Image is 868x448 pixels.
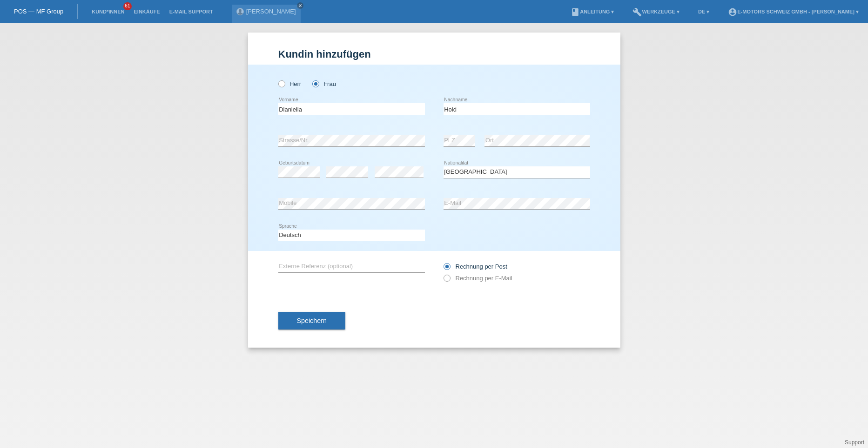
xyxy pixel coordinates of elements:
span: Speichern [297,317,327,324]
a: E-Mail Support [165,9,218,14]
a: POS — MF Group [14,8,63,15]
i: close [298,3,303,8]
label: Rechnung per Post [444,263,507,270]
label: Herr [278,80,302,87]
i: book [571,7,580,17]
i: account_circle [728,7,737,17]
input: Frau [312,80,318,86]
a: buildWerkzeuge ▾ [628,9,684,14]
h1: Kundin hinzufügen [278,48,590,60]
button: Speichern [278,312,345,329]
a: bookAnleitung ▾ [566,9,619,14]
a: Einkäufe [129,9,164,14]
a: [PERSON_NAME] [246,8,296,15]
a: account_circleE-Motors Schweiz GmbH - [PERSON_NAME] ▾ [723,9,863,14]
a: Support [845,439,864,446]
span: 61 [123,2,132,10]
input: Rechnung per E-Mail [444,275,450,286]
a: Kund*innen [87,9,129,14]
a: DE ▾ [693,9,714,14]
input: Rechnung per Post [444,263,450,275]
a: close [297,2,303,9]
label: Frau [312,80,336,87]
label: Rechnung per E-Mail [444,275,512,282]
i: build [632,7,642,17]
input: Herr [278,80,284,86]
